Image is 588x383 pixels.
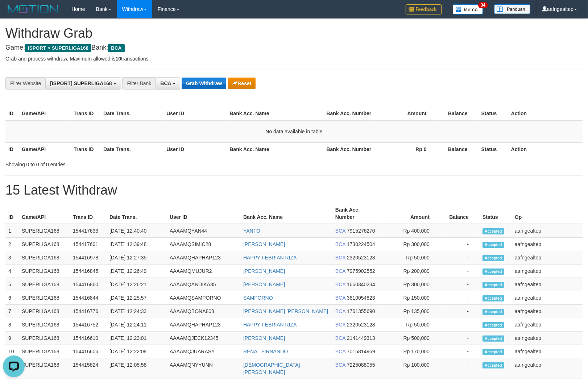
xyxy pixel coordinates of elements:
td: SUPERLIGA168 [19,332,70,345]
td: 154416844 [70,291,107,305]
span: Accepted [483,349,504,355]
img: MOTION_logo.png [5,4,61,14]
th: Balance [438,107,479,120]
a: [PERSON_NAME] [243,268,285,274]
span: BCA [335,308,345,314]
span: BCA [108,44,124,52]
span: BCA [335,362,345,368]
th: Game/API [19,107,71,120]
span: Copy 7915276270 to clipboard [347,228,375,234]
h4: Game: Bank: [5,44,583,51]
th: User ID [163,107,227,120]
td: - [440,251,480,265]
th: Trans ID [71,107,100,120]
span: BCA [160,80,171,86]
td: AAAAMQSIMIC28 [167,238,240,251]
th: User ID [163,142,227,156]
span: BCA [335,282,345,287]
span: BCA [335,255,345,261]
td: [DATE] 12:26:49 [107,265,167,278]
td: 154416845 [70,265,107,278]
td: 154415824 [70,358,107,379]
a: HAPPY FEBRIAN RIZA [243,255,297,261]
td: 5 [5,278,19,291]
td: 9 [5,332,19,345]
td: SUPERLIGA168 [19,251,70,265]
td: 154416860 [70,278,107,291]
td: Rp 150,000 [382,291,440,305]
td: [DATE] 12:24:11 [107,318,167,332]
td: AAAAMQHAPHAP123 [167,251,240,265]
span: BCA [335,349,345,354]
button: Open LiveChat chat widget [3,3,25,25]
td: SUPERLIGA168 [19,238,70,251]
span: Accepted [483,362,504,369]
td: [DATE] 12:05:58 [107,358,167,379]
td: Rp 170,000 [382,345,440,358]
span: Accepted [483,268,504,275]
td: aafngealtep [512,265,583,278]
th: Game/API [19,203,70,224]
span: BCA [335,322,345,328]
img: Button%20Memo.svg [453,4,483,14]
td: AAAAMQJUARASY [167,345,240,358]
td: 4 [5,265,19,278]
span: Copy 2320523128 to clipboard [347,255,375,261]
div: Showing 0 to 0 of 0 entries [5,158,240,168]
td: 154416776 [70,305,107,318]
a: [PERSON_NAME] [243,241,285,247]
td: SUPERLIGA168 [19,318,70,332]
td: - [440,305,480,318]
td: [DATE] 12:25:57 [107,291,167,305]
span: Accepted [483,242,504,248]
span: Copy 7975902552 to clipboard [347,268,375,274]
td: aafngealtep [512,345,583,358]
th: Action [508,142,583,156]
a: [DEMOGRAPHIC_DATA][PERSON_NAME] [243,362,300,375]
th: Date Trans. [107,203,167,224]
td: SUPERLIGA168 [19,224,70,238]
td: AAAAMQYAN44 [167,224,240,238]
a: SAMPORNO [243,295,273,301]
div: Filter Website [5,77,45,89]
td: AAAAMQJECK12345 [167,332,240,345]
span: Accepted [483,282,504,288]
td: 154416978 [70,251,107,265]
a: [PERSON_NAME] [243,335,285,341]
a: [PERSON_NAME] [243,282,285,287]
td: 3 [5,251,19,265]
button: [ISPORT] SUPERLIGA168 [45,77,121,89]
span: Copy 1730224504 to clipboard [347,241,375,247]
h1: 15 Latest Withdraw [5,183,583,197]
td: SUPERLIGA168 [19,265,70,278]
span: BCA [335,335,345,341]
a: HAPPY FEBRIAN RIZA [243,322,297,328]
td: - [440,291,480,305]
td: aafngealtep [512,251,583,265]
td: 8 [5,318,19,332]
th: Bank Acc. Number [323,142,375,156]
td: 154416606 [70,345,107,358]
td: SUPERLIGA168 [19,358,70,379]
td: - [440,265,480,278]
a: RENAL FIRNANDO [243,349,288,354]
td: AAAAMQMUJUR2 [167,265,240,278]
td: - [440,224,480,238]
td: [DATE] 12:27:35 [107,251,167,265]
td: Rp 300,000 [382,238,440,251]
td: Rp 100,000 [382,358,440,379]
th: Game/API [19,142,71,156]
td: AAAAMQSAMPORNO [167,291,240,305]
td: 7 [5,305,19,318]
th: User ID [167,203,240,224]
span: Accepted [483,255,504,261]
td: 154417633 [70,224,107,238]
td: 154417601 [70,238,107,251]
th: Bank Acc. Number [332,203,382,224]
td: 154416610 [70,332,107,345]
td: - [440,358,480,379]
th: Date Trans. [100,107,163,120]
span: Copy 1761355690 to clipboard [347,308,375,314]
th: Balance [440,203,480,224]
td: aafngealtep [512,291,583,305]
